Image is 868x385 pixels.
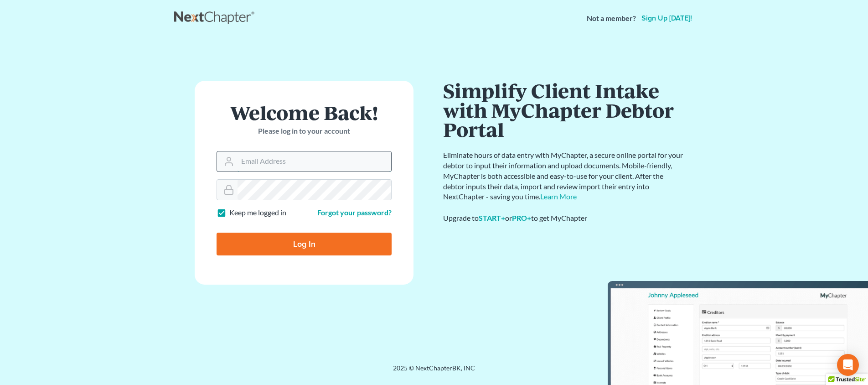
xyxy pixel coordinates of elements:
a: Sign up [DATE]! [640,15,694,22]
label: Keep me logged in [229,208,286,218]
div: Upgrade to or to get MyChapter [443,213,685,224]
a: PRO+ [512,213,531,222]
input: Log In [217,233,392,255]
h1: Simplify Client Intake with MyChapter Debtor Portal [443,81,685,139]
p: Eliminate hours of data entry with MyChapter, a secure online portal for your debtor to input the... [443,150,685,202]
h1: Welcome Back! [217,103,392,122]
strong: Not a member? [587,13,636,24]
p: Please log in to your account [217,126,392,136]
a: Learn More [540,192,577,201]
a: START+ [479,213,505,222]
div: Open Intercom Messenger [837,354,859,376]
input: Email Address [238,151,391,172]
div: 2025 © NextChapterBK, INC [174,364,694,380]
a: Forgot your password? [317,208,392,217]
